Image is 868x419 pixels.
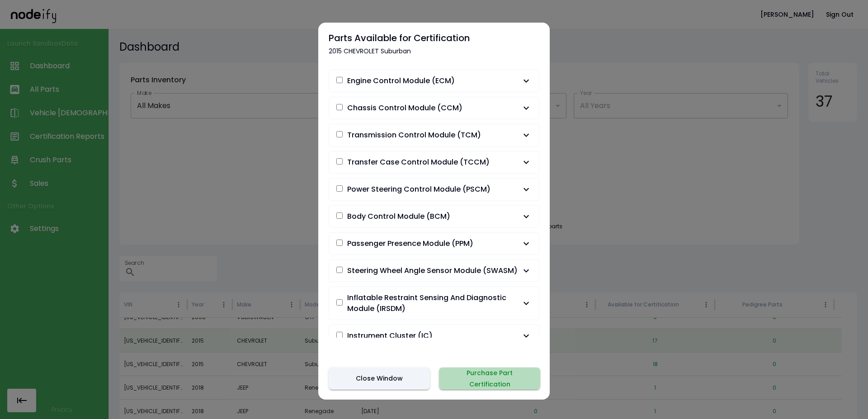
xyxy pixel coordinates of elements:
button: Body Control Module (BCM) [329,206,539,227]
button: Steering Wheel Angle Sensor Module (SWASM) [329,260,539,282]
button: Transfer Case Control Module (TCCM) [329,151,539,173]
span: Body Control Module (BCM) [347,211,450,222]
span: Inflatable Restraint Sensing And Diagnostic Module (IRSDM) [347,292,521,314]
span: Steering Wheel Angle Sensor Module (SWASM) [347,265,518,276]
span: Chassis Control Module (CCM) [347,103,462,113]
button: Inflatable Restraint Sensing And Diagnostic Module (IRSDM) [329,287,539,320]
button: Transmission Control Module (TCM) [329,124,539,146]
button: Close Window [329,367,430,390]
button: Passenger Presence Module (PPM) [329,233,539,254]
span: Instrument Cluster (IC) [347,330,433,341]
button: Engine Control Module (ECM) [329,70,539,92]
span: Power Steering Control Module (PSCM) [347,184,491,195]
button: Chassis Control Module (CCM) [329,97,539,119]
div: Parts Available for Certification [329,32,539,44]
span: Transfer Case Control Module (TCCM) [347,157,490,168]
span: Transmission Control Module (TCM) [347,130,481,141]
div: 2015 CHEVROLET Suburban [329,47,539,56]
button: Purchase Part Certification [439,367,540,390]
button: Instrument Cluster (IC) [329,325,539,347]
button: Power Steering Control Module (PSCM) [329,179,539,200]
span: Engine Control Module (ECM) [347,75,455,86]
span: Passenger Presence Module (PPM) [347,238,473,249]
